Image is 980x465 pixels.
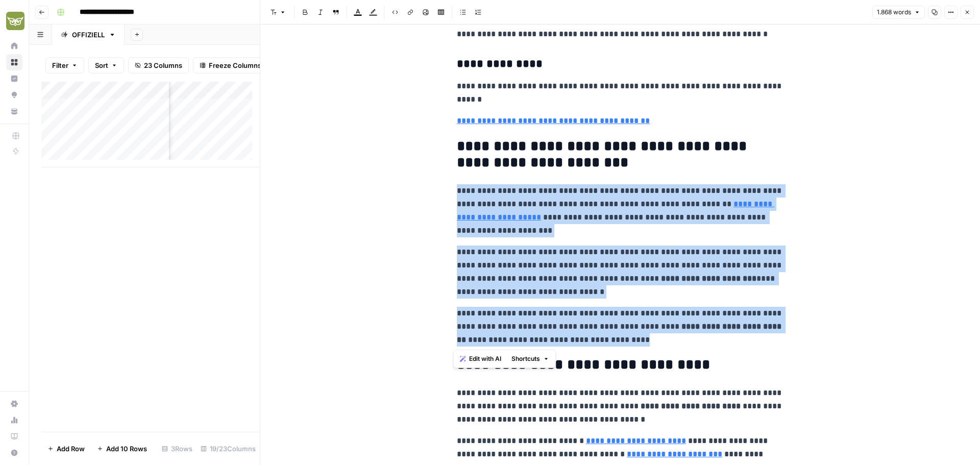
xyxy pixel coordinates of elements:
span: Edit with AI [469,354,501,363]
span: Freeze Columns [209,60,261,70]
a: Your Data [6,103,22,119]
button: Shortcuts [507,352,553,365]
button: Edit with AI [456,352,505,365]
span: Shortcuts [511,354,540,363]
a: Usage [6,412,22,428]
button: Help + Support [6,445,22,461]
button: 1.868 words [872,6,925,19]
button: Workspace: Evergreen Media [6,8,22,34]
span: Filter [52,60,68,70]
button: Add Row [41,440,91,457]
a: Opportunities [6,87,22,103]
a: Learning Hub [6,428,22,445]
button: Add 10 Rows [91,440,153,457]
span: Add 10 Rows [106,444,147,454]
a: Home [6,38,22,54]
a: OFFIZIELL [52,25,125,45]
img: Evergreen Media Logo [6,12,24,30]
button: Filter [45,57,84,74]
span: Sort [95,60,108,70]
div: 19/23 Columns [197,440,260,457]
button: Freeze Columns [193,57,268,74]
button: 23 Columns [128,57,189,74]
a: Settings [6,396,22,412]
span: 1.868 words [877,8,911,17]
div: OFFIZIELL [72,30,105,40]
span: 23 Columns [144,60,182,70]
div: 3 Rows [158,440,197,457]
span: Add Row [57,444,85,454]
button: Sort [88,57,124,74]
a: Browse [6,54,22,70]
a: Insights [6,70,22,87]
